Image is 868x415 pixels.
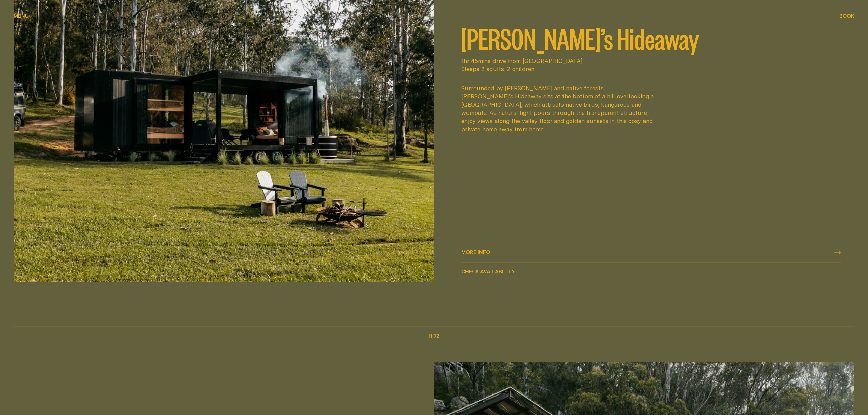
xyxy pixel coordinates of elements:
button: show menu [14,12,29,21]
span: More info [461,250,490,255]
span: Menu [14,13,29,18]
div: Surrounded by [PERSON_NAME] and native forests, [PERSON_NAME]'s Hideaway sits at the bottom of a ... [461,84,658,133]
span: Book [839,13,854,18]
a: More info [461,243,841,262]
span: 1hr 45mins drive from [GEOGRAPHIC_DATA] [461,57,841,65]
span: Check availability [461,269,515,274]
button: check availability [461,263,841,282]
span: Sleeps 2 adults, 2 children [461,65,841,73]
button: show booking tray [839,12,854,21]
h2: [PERSON_NAME]’s Hideaway [461,24,841,51]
